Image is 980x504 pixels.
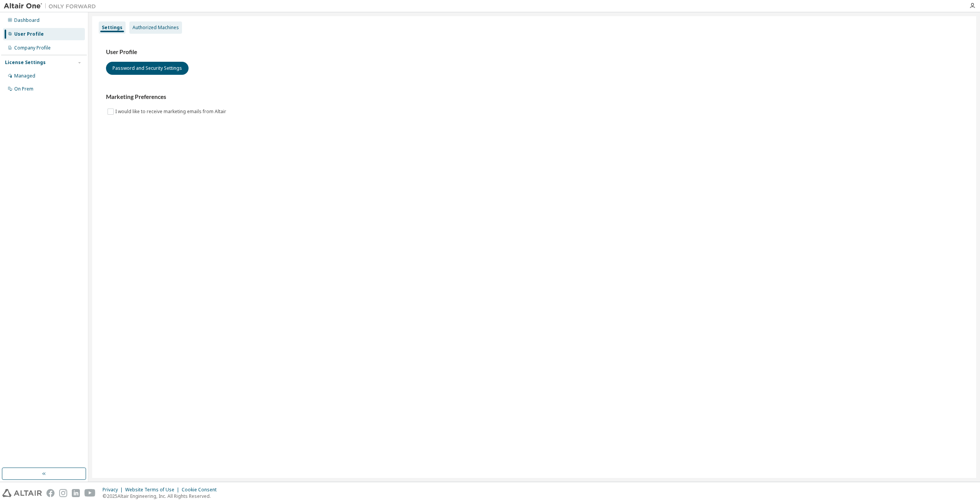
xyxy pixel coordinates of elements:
div: On Prem [14,86,33,92]
img: youtube.svg [84,489,96,497]
div: Privacy [103,487,125,493]
div: Dashboard [14,17,40,23]
p: © 2025 Altair Engineering, Inc. All Rights Reserved. [103,493,221,499]
h3: Marketing Preferences [106,93,962,101]
h3: User Profile [106,48,962,56]
div: Managed [14,73,35,79]
img: Altair One [4,2,100,10]
div: Cookie Consent [182,487,221,493]
div: Company Profile [14,45,51,51]
img: linkedin.svg [72,489,80,497]
div: Website Terms of Use [125,487,182,493]
div: Authorized Machines [132,25,179,31]
img: facebook.svg [46,489,55,497]
img: altair_logo.svg [2,489,42,497]
div: License Settings [5,59,46,66]
label: I would like to receive marketing emails from Altair [115,107,228,116]
div: Settings [102,25,122,31]
img: instagram.svg [59,489,67,497]
button: Password and Security Settings [106,62,189,75]
div: User Profile [14,31,44,37]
